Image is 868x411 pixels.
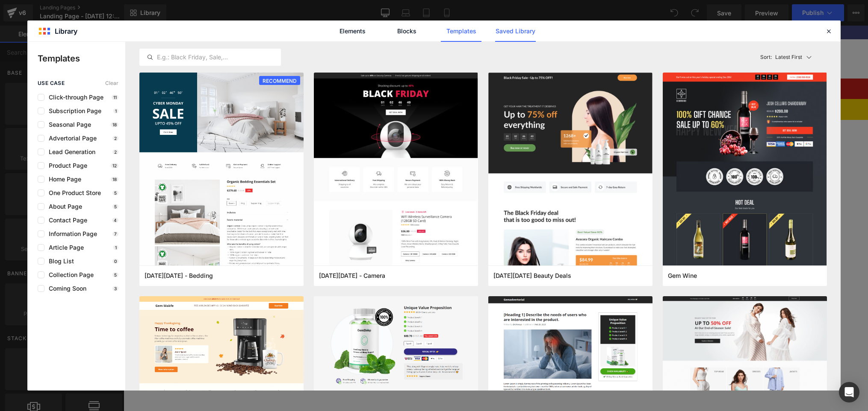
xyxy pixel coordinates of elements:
button: Latest FirstSort:Latest First [757,49,827,66]
a: 0 [655,25,672,42]
img: Icons_v3-01_50x.png [422,78,435,91]
img: Icons_v3-03_50x.png [250,78,263,91]
p: 5 [112,190,118,195]
p: Templates [38,52,125,65]
p: 18 [111,122,118,127]
span: Officially licensed Corgi Toys [93,77,174,89]
img: Icons_v3-02_50x.png [599,78,612,91]
span: Article Page [44,244,84,251]
p: 2 [112,149,118,154]
span: Information Page [44,230,97,237]
span: 0 [655,32,672,38]
span: Black Friday - Camera [319,272,385,280]
span: Black Friday Beauty Deals [493,272,571,280]
span: Gem Wine [668,272,697,280]
span: Advertorial Page [44,135,97,142]
span: RECOMMEND [259,76,300,86]
span: Cyber Monday - Bedding [145,272,213,280]
span: Coming Soon [44,285,86,292]
span: Easy 30 day returns [616,77,668,89]
span: Clear [105,80,118,86]
button: GBP £ [615,29,643,38]
a: Contact [390,58,428,73]
p: Start building your page [130,157,615,167]
input: E.g.: Black Friday, Sale,... [140,52,280,62]
a: Account [73,26,90,34]
span: Sort: [760,54,772,60]
a: Explore Template [334,261,411,278]
div: Open Intercom Messenger [839,382,859,402]
span: Blog List [44,258,74,265]
span: Contact Page [44,217,87,224]
p: 7 [112,231,118,236]
p: 18 [111,177,118,182]
span: Home Page [44,176,81,183]
span: Click-through Page [44,94,103,101]
span: Subscription Page [44,108,101,114]
span: Collection Page [44,271,94,278]
p: 5 [112,204,118,209]
a: Catalog [351,58,389,73]
p: Latest First [775,53,802,61]
a: Blocks [387,20,427,42]
span: Product Page [44,162,87,169]
p: 4 [112,218,118,223]
p: 3 [112,286,118,291]
span: UPS Express delivery available [439,77,523,89]
img: Icons_v3-04_50x.png [77,78,89,91]
span: use case [38,80,65,86]
p: or Drag & Drop elements from left sidebar [130,285,615,291]
span: Corgi Model Club Exclusives [266,77,346,89]
a: Elements [332,20,373,42]
p: 1 [113,245,118,250]
p: 0 [112,259,118,264]
p: 11 [112,95,118,100]
p: 12 [111,163,118,168]
a: Home [317,58,349,73]
span: Seasonal Page [44,121,91,128]
p: 2 [112,136,118,141]
p: 5 [112,272,118,277]
span: About Page [44,203,82,210]
a: Saved Library [495,20,536,42]
a: Templates [441,20,481,42]
span: One Product Store [44,189,101,196]
p: 1 [113,108,118,114]
span: Lead Generation [44,149,95,155]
